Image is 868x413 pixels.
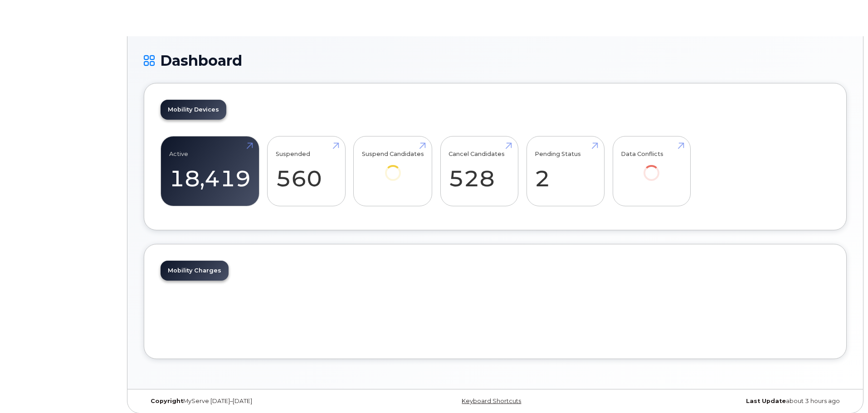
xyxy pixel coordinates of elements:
h1: Dashboard [144,53,847,68]
a: Pending Status 2 [535,141,596,201]
a: Active 18,419 [169,141,251,201]
a: Suspend Candidates [362,141,424,194]
strong: Copyright [151,398,183,404]
a: Suspended 560 [276,141,337,201]
a: Mobility Charges [161,261,229,281]
a: Data Conflicts [621,141,682,194]
div: about 3 hours ago [612,398,847,405]
div: MyServe [DATE]–[DATE] [144,398,378,405]
a: Mobility Devices [161,100,226,120]
strong: Last Update [746,398,786,404]
a: Keyboard Shortcuts [462,398,521,404]
a: Cancel Candidates 528 [449,141,510,201]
